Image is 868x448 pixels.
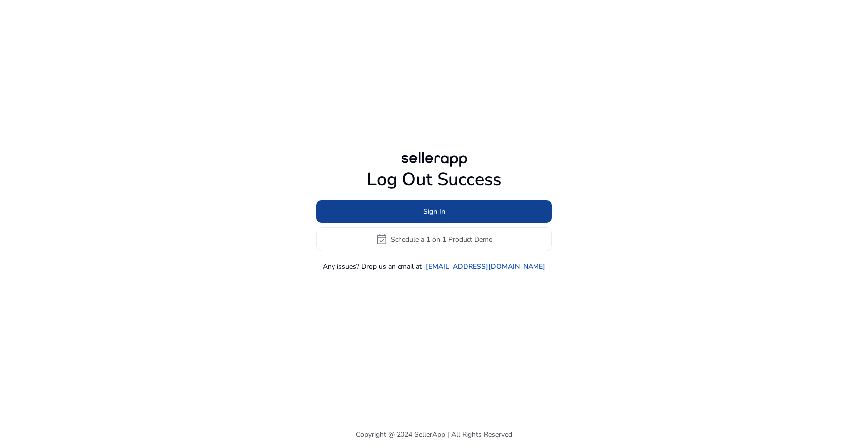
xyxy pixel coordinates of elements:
[423,206,445,217] span: Sign In
[426,261,545,272] a: [EMAIL_ADDRESS][DOMAIN_NAME]
[316,227,552,251] button: event_availableSchedule a 1 on 1 Product Demo
[316,200,552,223] button: Sign In
[323,261,422,272] p: Any issues? Drop us an email at
[316,169,552,190] h1: Log Out Success
[376,233,388,245] span: event_available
